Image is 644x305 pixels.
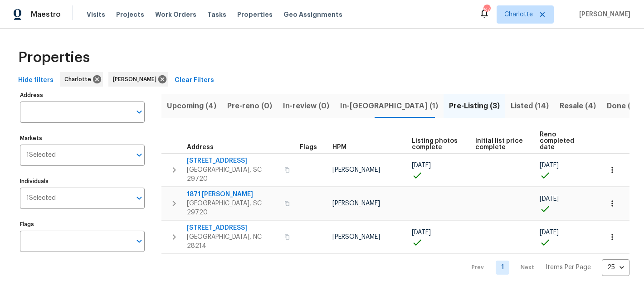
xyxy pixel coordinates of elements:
[26,151,56,159] span: 1 Selected
[449,100,500,112] span: Pre-Listing (3)
[31,10,61,19] span: Maestro
[602,256,629,279] div: 25
[227,100,272,112] span: Pre-reno (0)
[412,138,460,150] span: Listing photos complete
[175,75,214,86] span: Clear Filters
[540,131,587,150] span: Reno completed date
[15,72,57,89] button: Hide filters
[133,149,146,161] button: Open
[540,196,559,202] span: [DATE]
[133,192,146,204] button: Open
[300,144,317,150] span: Flags
[20,92,145,98] label: Address
[332,144,346,150] span: HPM
[167,100,216,112] span: Upcoming (4)
[540,162,559,169] span: [DATE]
[511,100,549,112] span: Listed (14)
[64,75,95,84] span: Charlotte
[187,144,214,150] span: Address
[187,223,279,232] span: [STREET_ADDRESS]
[26,194,56,202] span: 1 Selected
[20,136,145,141] label: Markets
[496,261,509,275] a: Goto page 1
[113,75,160,84] span: [PERSON_NAME]
[171,72,218,89] button: Clear Filters
[18,75,54,86] span: Hide filters
[412,229,431,236] span: [DATE]
[332,234,380,240] span: [PERSON_NAME]
[108,72,168,87] div: [PERSON_NAME]
[133,235,146,247] button: Open
[546,263,591,272] p: Items Per Page
[60,72,103,87] div: Charlotte
[187,199,279,217] span: [GEOGRAPHIC_DATA], SC 29720
[340,100,438,112] span: In-[GEOGRAPHIC_DATA] (1)
[187,165,279,184] span: [GEOGRAPHIC_DATA], SC 29720
[187,190,279,199] span: 1871 [PERSON_NAME]
[155,10,196,19] span: Work Orders
[187,156,279,165] span: [STREET_ADDRESS]
[207,11,226,18] span: Tasks
[187,232,279,251] span: [GEOGRAPHIC_DATA], NC 28214
[133,106,146,118] button: Open
[87,10,105,19] span: Visits
[332,200,380,207] span: [PERSON_NAME]
[20,179,145,184] label: Individuals
[283,10,342,19] span: Geo Assignments
[576,10,630,19] span: [PERSON_NAME]
[504,10,533,19] span: Charlotte
[463,259,629,276] nav: Pagination Navigation
[412,162,431,169] span: [DATE]
[237,10,273,19] span: Properties
[18,53,90,62] span: Properties
[560,100,596,112] span: Resale (4)
[20,222,145,227] label: Flags
[116,10,144,19] span: Projects
[475,138,524,150] span: Initial list price complete
[283,100,329,112] span: In-review (0)
[483,5,490,15] div: 67
[540,229,559,236] span: [DATE]
[332,167,380,173] span: [PERSON_NAME]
